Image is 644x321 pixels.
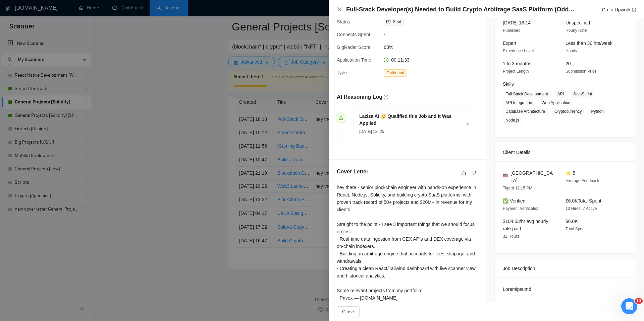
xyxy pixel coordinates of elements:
[472,170,476,176] span: dislike
[566,178,599,183] span: Average Feedback
[391,57,410,63] span: 00:11:33
[384,44,484,51] span: 63%
[503,259,628,277] div: Job Description
[503,206,539,211] span: Payment Verification
[566,227,586,231] span: Total Spent
[503,173,508,178] img: 🇺🇸
[503,234,519,239] span: 32 Hours
[466,122,470,126] span: right
[462,170,466,176] span: like
[337,7,342,12] button: Close
[460,169,468,177] button: like
[566,69,597,74] span: Submission Price
[566,20,590,25] span: Unspecified
[503,81,514,87] span: Skills
[393,19,401,24] span: Sent
[571,90,595,98] span: JavaScript
[359,129,384,134] span: [DATE] 18: 25
[621,298,637,314] iframe: Intercom live chat
[503,20,531,25] span: [DATE] 18:14
[566,41,612,46] span: Less than 30 hrs/week
[566,49,577,53] span: Hourly
[635,298,643,304] span: 11
[503,116,522,124] span: Node.js
[503,61,531,66] span: 1 to 3 months
[503,143,628,161] div: Client Details
[566,198,601,204] span: $6.0K Total Spent
[386,20,390,24] span: mail
[503,186,532,190] span: Tigard 12:15 PM
[503,90,551,98] span: Full Stack Development
[384,31,484,38] span: -
[339,115,343,120] span: send
[503,41,516,46] span: Expert
[503,108,548,115] span: Database Architecture
[566,219,578,224] span: $6.0K
[602,7,636,12] a: Go to Upworkexport
[337,45,372,50] span: GigRadar Score:
[337,70,348,75] span: Type:
[552,108,584,115] span: Cryptocurrency
[566,28,587,33] span: Hourly Rate
[503,219,548,231] span: $104.53/hr avg hourly rate paid
[470,169,478,177] button: dislike
[555,90,567,98] span: API
[503,49,534,53] span: Experience Level
[632,8,636,12] span: export
[359,113,462,127] h5: Laziza AI 👑 Qualified this Job and It Was Applied
[384,58,388,62] span: clock-circle
[566,206,597,211] span: 13 Hires, 7 Active
[346,5,578,14] h4: Full-Stack Developer(s) Needed to Build Crypto Arbitrage SaaS Platform (OddsJam for Crypto)
[503,28,521,33] span: Published
[384,69,407,77] span: Outbound
[511,169,555,184] span: [GEOGRAPHIC_DATA]
[539,99,573,106] span: Web Application
[588,108,606,115] span: Python
[337,168,368,176] h5: Cover Letter
[503,69,529,74] span: Project Length
[337,306,360,317] button: Close
[503,99,535,106] span: API Integration
[337,32,372,37] span: Connects Spent:
[566,170,575,176] span: ⭐ 5
[566,61,571,66] span: 20
[337,19,352,24] span: Status:
[342,308,354,315] span: Close
[384,95,388,99] span: question-circle
[337,93,382,101] h5: AI Reasoning Log
[503,198,526,204] span: ✅ Verified
[337,7,342,12] span: close
[337,57,373,63] span: Application Time:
